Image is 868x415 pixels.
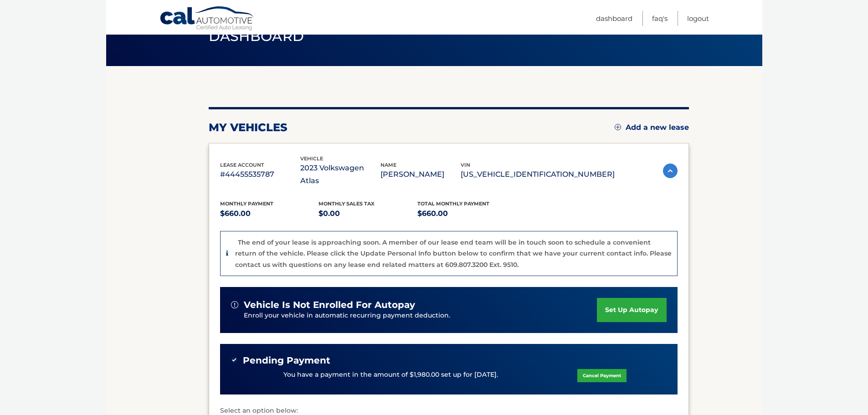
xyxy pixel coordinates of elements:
[380,168,461,181] p: [PERSON_NAME]
[461,162,470,168] span: vin
[417,207,516,220] p: $660.00
[318,207,417,220] p: $0.00
[159,6,255,32] a: Cal Automotive
[461,168,615,181] p: [US_VEHICLE_IDENTIFICATION_NUMBER]
[220,207,319,220] p: $660.00
[300,162,380,187] p: 2023 Volkswagen Atlas
[663,164,678,178] img: accordion-active.svg
[597,298,666,322] a: set up autopay
[300,155,323,162] span: vehicle
[596,11,632,26] a: Dashboard
[652,11,668,26] a: FAQ's
[209,28,304,45] span: Dashboard
[244,299,415,311] span: vehicle is not enrolled for autopay
[231,301,238,308] img: alert-white.svg
[318,200,375,207] span: Monthly sales Tax
[243,355,330,366] span: Pending Payment
[220,200,273,207] span: Monthly Payment
[380,162,396,168] span: name
[244,311,597,321] p: Enroll your vehicle in automatic recurring payment deduction.
[577,369,627,382] a: Cancel Payment
[220,168,300,181] p: #44455535787
[209,121,288,134] h2: my vehicles
[235,238,672,269] p: The end of your lease is approaching soon. A member of our lease end team will be in touch soon t...
[687,11,709,26] a: Logout
[615,123,689,132] a: Add a new lease
[220,162,264,168] span: lease account
[417,200,489,207] span: Total Monthly Payment
[283,370,498,380] p: You have a payment in the amount of $1,980.00 set up for [DATE].
[231,357,237,363] img: check-green.svg
[615,124,621,130] img: add.svg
